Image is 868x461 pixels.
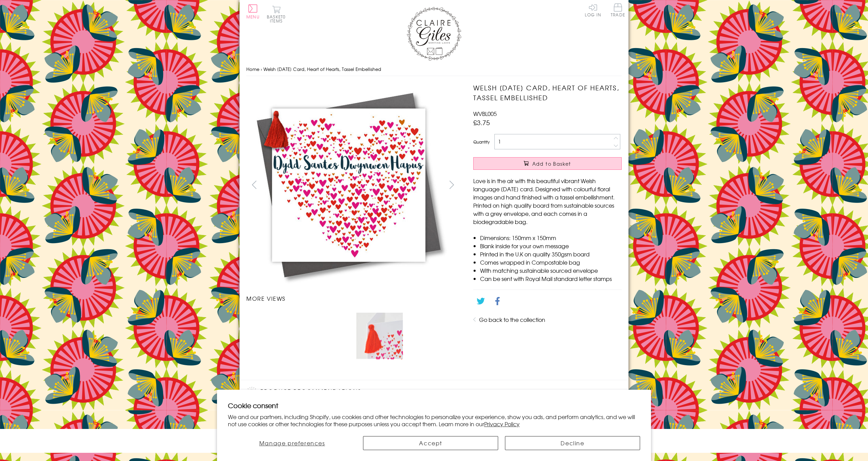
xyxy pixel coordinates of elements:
[480,258,622,266] li: Comes wrapped in Compostable bag
[480,234,622,242] li: Dimensions: 150mm x 150mm
[480,242,622,250] li: Blank inside for your own message
[484,420,520,428] a: Privacy Policy
[353,309,406,362] li: Carousel Page 3
[246,387,622,397] h2: Product recommendations
[611,3,625,18] a: Trade
[259,439,325,447] span: Manage preferences
[228,401,640,410] h2: Cookie consent
[505,436,640,450] button: Decline
[473,139,490,145] label: Quantity
[480,274,622,283] li: Can be sent with Royal Mail standard letter stamps
[246,62,622,76] nav: breadcrumbs
[479,315,545,324] a: Go back to the collection
[480,250,622,258] li: Printed in the U.K on quality 350gsm board
[473,83,622,103] h1: Welsh [DATE] Card, Heart of Hearts, Tassel Embellished
[246,309,460,362] ul: Carousel Pagination
[473,109,497,118] span: WVBL005
[261,66,262,72] span: ›
[585,3,601,17] a: Log In
[444,177,460,192] button: next
[246,66,259,72] a: Home
[611,3,625,17] span: Trade
[480,266,622,274] li: With matching sustainable sourced envelope
[356,313,403,359] img: Welsh Valentine's Day Card, Heart of Hearts, Tassel Embellished
[406,309,460,362] li: Carousel Page 4
[246,4,260,19] button: Menu
[267,5,286,23] button: Basket0 items
[300,309,353,362] li: Carousel Page 2
[270,14,286,24] span: 0 items
[460,83,664,287] img: Welsh Valentine's Day Card, Heart of Hearts, Tassel Embellished
[246,83,451,287] img: Welsh Valentine's Day Card, Heart of Hearts, Tassel Embellished
[263,66,381,72] span: Welsh [DATE] Card, Heart of Hearts, Tassel Embellished
[246,309,300,362] li: Carousel Page 1 (Current Slide)
[246,14,260,20] span: Menu
[473,157,622,170] button: Add to Basket
[473,177,622,226] p: Love is in the air with this beautiful vibrant Welsh language [DATE] card. Designed with colourfu...
[246,294,460,302] h3: More views
[473,118,490,127] span: £3.75
[363,436,498,450] button: Accept
[407,7,461,61] img: Claire Giles Greetings Cards
[246,177,262,192] button: prev
[228,436,356,450] button: Manage preferences
[532,160,571,167] span: Add to Basket
[228,413,640,428] p: We and our partners, including Shopify, use cookies and other technologies to personalize your ex...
